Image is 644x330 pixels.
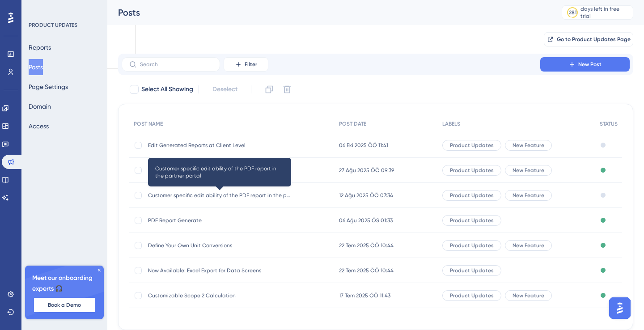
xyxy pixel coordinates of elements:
[544,32,633,47] button: Go to Product Updates Page
[450,192,494,199] span: Product Updates
[29,21,77,29] div: PRODUCT UPDATES
[155,165,284,179] span: Customer specific edit ability of the PDF report in the partner portal
[148,142,291,149] span: Edit Generated Reports at Client Level
[339,192,393,199] span: 12 Ağu 2025 ÖÖ 07:34
[148,267,291,274] span: Now Available: Excel Export for Data Screens
[578,61,602,68] span: New Post
[134,120,163,127] span: POST NAME
[148,292,291,299] span: Customizable Scope 2 Calculation
[204,81,246,97] button: Deselect
[29,39,51,55] button: Reports
[513,242,544,249] span: New Feature
[148,217,291,224] span: PDF Report Generate
[29,59,43,75] button: Posts
[450,142,494,149] span: Product Updates
[600,120,618,127] span: STATUS
[580,5,630,20] div: days left in free trial
[339,167,394,174] span: 27 Ağu 2025 ÖÖ 09:39
[29,98,51,114] button: Domain
[212,84,237,95] span: Deselect
[339,242,394,249] span: 22 Tem 2025 ÖÖ 10:44
[442,120,460,127] span: LABELS
[118,6,539,19] div: Posts
[339,267,394,274] span: 22 Tem 2025 ÖÖ 10:44
[34,298,95,312] button: Book a Demo
[339,120,366,127] span: POST DATE
[513,192,544,199] span: New Feature
[48,301,81,309] span: Book a Demo
[450,292,494,299] span: Product Updates
[339,292,390,299] span: 17 Tem 2025 ÖÖ 11:43
[569,9,576,16] div: 281
[140,61,212,68] input: Search
[339,217,393,224] span: 06 Ağu 2025 ÖS 01:33
[339,142,388,149] span: 06 Eki 2025 ÖÖ 11:41
[148,242,291,249] span: Define Your Own Unit Conversions
[450,217,494,224] span: Product Updates
[513,142,544,149] span: New Feature
[513,167,544,174] span: New Feature
[450,242,494,249] span: Product Updates
[450,267,494,274] span: Product Updates
[513,292,544,299] span: New Feature
[29,79,68,95] button: Page Settings
[141,84,193,95] span: Select All Showing
[606,295,633,322] iframe: UserGuiding AI Assistant Launcher
[557,36,631,43] span: Go to Product Updates Page
[148,192,291,199] span: Customer specific edit ability of the PDF report in the partner portal
[450,167,494,174] span: Product Updates
[29,118,49,134] button: Access
[224,57,268,72] button: Filter
[245,61,257,68] span: Filter
[540,57,630,72] button: New Post
[32,273,97,294] span: Meet our onboarding experts 🎧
